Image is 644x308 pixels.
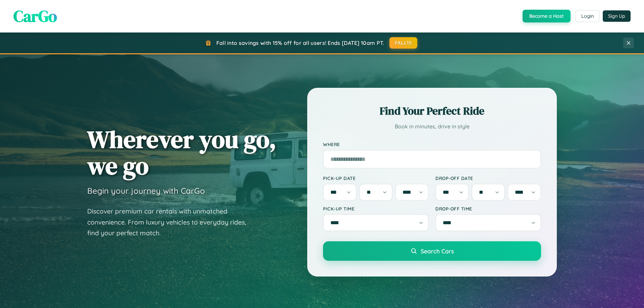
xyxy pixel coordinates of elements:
button: Search Cars [323,241,541,261]
button: Login [576,10,599,22]
label: Pick-up Date [323,175,429,181]
span: Search Cars [421,247,454,255]
h2: Find Your Perfect Ride [323,104,541,118]
button: Become a Host [523,10,571,22]
span: Fall into savings with 15% off for all users! Ends [DATE] 10am PT. [216,40,384,46]
button: Sign Up [603,10,631,22]
h3: Begin your journey with CarGo [87,186,205,196]
h1: Wherever you go, we go [87,126,276,179]
p: Book in minutes, drive in style [323,122,541,131]
label: Drop-off Time [435,206,541,211]
label: Drop-off Date [435,175,541,181]
button: FALL15 [389,37,418,49]
label: Pick-up Time [323,206,429,211]
span: CarGo [13,5,57,27]
p: Discover premium car rentals with unmatched convenience. From luxury vehicles to everyday rides, ... [87,206,255,239]
label: Where [323,141,541,147]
